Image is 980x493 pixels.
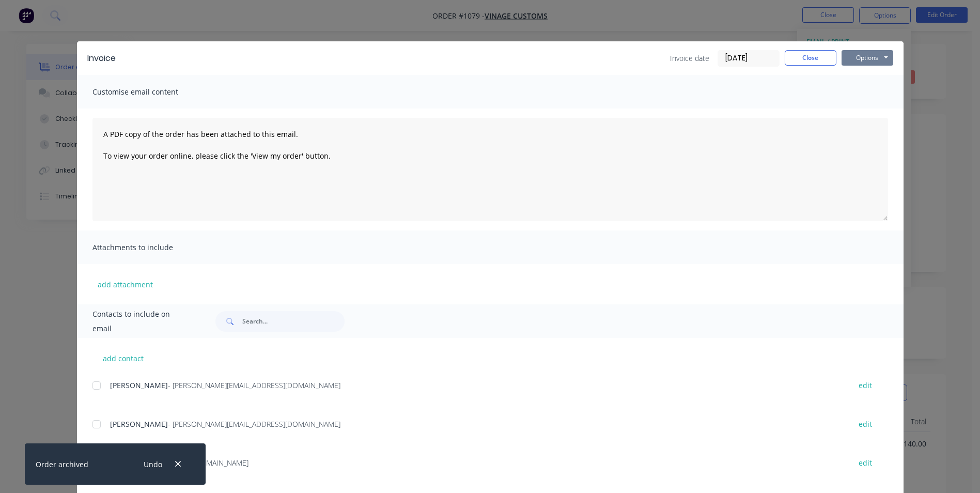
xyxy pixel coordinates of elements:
button: edit [852,378,878,392]
div: Order archived [36,459,88,470]
input: Search... [242,311,345,332]
button: add contact [92,350,154,366]
textarea: A PDF copy of the order has been attached to this email. To view your order online, please click ... [92,118,888,221]
button: edit [852,456,878,470]
button: edit [852,417,878,431]
span: Contacts to include on email [92,307,190,336]
div: Invoice [87,52,116,65]
span: Customise email content [92,85,206,99]
button: add attachment [92,276,158,292]
span: Invoice date [670,53,709,64]
button: Options [842,50,893,66]
button: Close [785,50,836,66]
span: - [PERSON_NAME][EMAIL_ADDRESS][DOMAIN_NAME] [168,380,340,390]
span: [PERSON_NAME] [110,380,168,390]
span: Attachments to include [92,240,206,255]
span: - [PERSON_NAME][EMAIL_ADDRESS][DOMAIN_NAME] [168,419,340,429]
span: [PERSON_NAME] [110,419,168,429]
button: Undo [138,457,167,471]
